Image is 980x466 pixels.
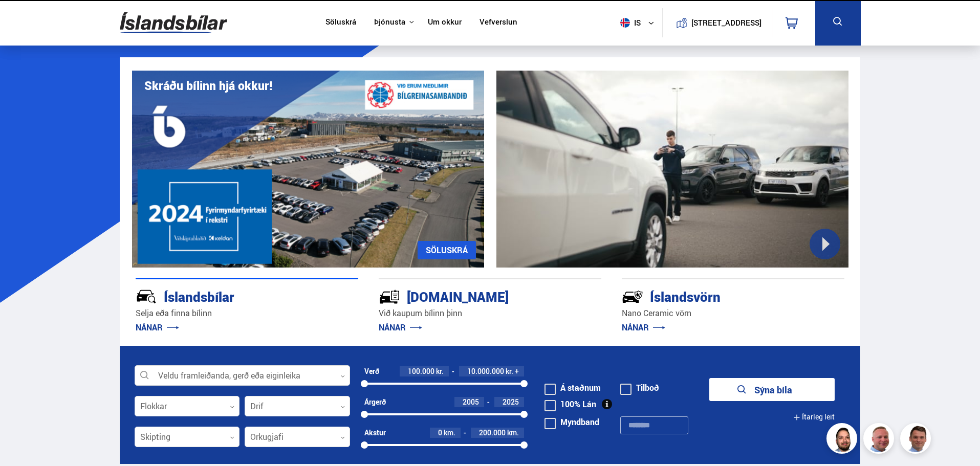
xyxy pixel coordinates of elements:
span: 2005 [463,397,479,407]
span: kr. [506,367,513,375]
img: nhp88E3Fdnt1Opn2.png [828,425,859,455]
h1: Skráðu bílinn hjá okkur! [144,79,272,93]
label: Á staðnum [545,384,601,392]
span: 100.000 [408,366,434,376]
label: 100% Lán [545,400,596,408]
div: Verð [364,367,379,375]
span: 0 [438,428,442,437]
img: G0Ugv5HjCgRt.svg [120,6,227,39]
img: tr5P-W3DuiFaO7aO.svg [379,286,400,307]
img: eKx6w-_Home_640_.png [132,71,484,268]
a: [STREET_ADDRESS] [668,8,767,37]
p: Við kaupum bílinn þinn [379,307,601,319]
span: 200.000 [479,428,506,437]
button: [STREET_ADDRESS] [695,18,758,27]
img: svg+xml;base64,PHN2ZyB4bWxucz0iaHR0cDovL3d3dy53My5vcmcvMjAwMC9zdmciIHdpZHRoPSI1MTIiIGhlaWdodD0iNT... [620,18,630,28]
button: Sýna bíla [709,378,835,401]
a: NÁNAR [379,322,422,333]
a: SÖLUSKRÁ [418,241,476,259]
span: 2025 [503,397,519,407]
label: Tilboð [620,384,659,392]
span: km. [507,429,519,437]
button: is [616,8,662,38]
span: km. [444,429,455,437]
button: Þjónusta [374,17,405,27]
div: Íslandsbílar [136,287,322,305]
span: is [616,18,642,28]
div: [DOMAIN_NAME] [379,287,565,305]
img: JRvxyua_JYH6wB4c.svg [136,286,157,307]
div: Árgerð [364,398,386,406]
a: Vefverslun [480,17,517,28]
a: NÁNAR [622,322,665,333]
img: FbJEzSuNWCJXmdc-.webp [902,425,932,455]
span: 10.000.000 [467,366,504,376]
p: Nano Ceramic vörn [622,307,844,319]
img: -Svtn6bYgwAsiwNX.svg [622,286,643,307]
button: Ítarleg leit [793,406,835,429]
img: siFngHWaQ9KaOqBr.png [865,425,896,455]
div: Akstur [364,429,386,437]
label: Myndband [545,418,599,426]
div: Íslandsvörn [622,287,808,305]
a: Söluskrá [325,17,356,28]
span: kr. [436,367,444,375]
a: NÁNAR [136,322,179,333]
p: Selja eða finna bílinn [136,307,358,319]
a: Um okkur [428,17,462,28]
span: + [515,367,519,375]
